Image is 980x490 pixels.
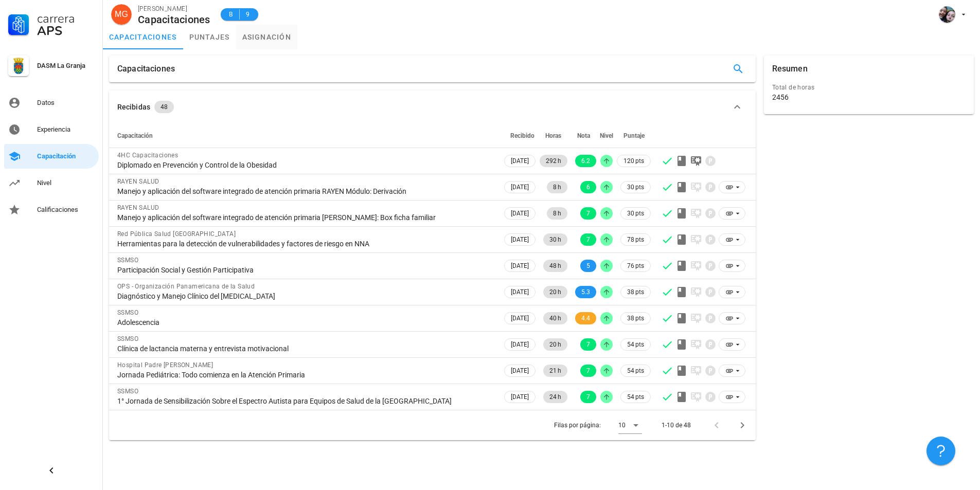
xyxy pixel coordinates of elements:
[581,155,590,167] span: 6.2
[109,90,756,123] button: Recibidas 48
[4,144,99,169] a: Capacitación
[37,179,95,187] div: Nivel
[549,365,561,377] span: 21 h
[117,187,494,196] div: Manejo y aplicación del software integrado de atención primaria RAYEN Módulo: Derivación
[623,156,644,166] span: 120 pts
[549,338,561,351] span: 20 h
[117,101,150,113] div: Recibidas
[117,230,236,238] span: Red Pública Salud [GEOGRAPHIC_DATA]
[586,233,590,246] span: 7
[138,14,210,25] div: Capacitaciones
[117,361,213,369] span: Hospital Padre [PERSON_NAME]
[553,181,561,193] span: 8 h
[117,152,178,159] span: 4HC Capacitaciones
[117,265,494,275] div: Participación Social y Gestión Participativa
[161,101,168,113] span: 48
[618,417,642,433] div: 10Filas por página:
[511,208,529,219] span: [DATE]
[183,25,236,49] a: puntajes
[549,312,561,324] span: 40 h
[37,206,95,214] div: Calificaciones
[772,82,966,93] div: Total de horas
[117,160,494,170] div: Diplomado en Prevención y Control de la Obesidad
[772,93,789,102] div: 2456
[586,338,590,351] span: 7
[549,286,561,298] span: 20 h
[538,123,569,148] th: Horas
[627,313,644,323] span: 38 pts
[598,123,615,148] th: Nivel
[37,99,95,107] div: Datos
[627,366,644,376] span: 54 pts
[117,344,494,353] div: Clínica de lactancia materna y entrevista motivacional
[111,4,132,25] div: avatar
[627,261,644,271] span: 76 pts
[627,287,644,297] span: 38 pts
[586,391,590,403] span: 7
[117,335,138,342] span: SSMSO
[549,233,561,246] span: 30 h
[117,213,494,222] div: Manejo y aplicación del software integrado de atención primaria [PERSON_NAME]: Box ficha familiar
[244,9,252,20] span: 9
[581,286,590,298] span: 5.3
[115,4,128,25] span: MG
[586,181,590,193] span: 6
[117,292,494,301] div: Diagnóstico y Manejo Clínico del [MEDICAL_DATA]
[117,257,138,264] span: SSMSO
[510,132,534,139] span: Recibido
[618,421,626,430] div: 10
[615,123,653,148] th: Puntaje
[511,260,529,271] span: [DATE]
[109,123,502,148] th: Capacitación
[4,197,99,222] a: Calificaciones
[511,286,529,298] span: [DATE]
[586,207,590,220] span: 7
[511,391,529,403] span: [DATE]
[627,392,644,402] span: 54 pts
[117,204,159,211] span: RAYEN SALUD
[117,388,138,395] span: SSMSO
[37,62,95,70] div: DASM La Granja
[37,152,95,160] div: Capacitación
[627,182,644,192] span: 30 pts
[569,123,598,148] th: Nota
[511,339,529,350] span: [DATE]
[227,9,235,20] span: B
[37,125,95,134] div: Experiencia
[511,182,529,193] span: [DATE]
[586,260,590,272] span: 5
[511,155,529,167] span: [DATE]
[37,25,95,37] div: APS
[117,56,175,82] div: Capacitaciones
[627,339,644,350] span: 54 pts
[586,365,590,377] span: 7
[549,260,561,272] span: 48 h
[554,410,642,440] div: Filas por página:
[502,123,538,148] th: Recibido
[117,132,153,139] span: Capacitación
[511,365,529,376] span: [DATE]
[117,318,494,327] div: Adolescencia
[545,132,561,139] span: Horas
[546,155,561,167] span: 292 h
[627,234,644,245] span: 78 pts
[549,391,561,403] span: 24 h
[117,396,494,406] div: 1° Jornada de Sensibilización Sobre el Espectro Autista para Equipos de Salud de la [GEOGRAPHIC_D...
[117,370,494,379] div: Jornada Pediátrica: Todo comienza en la Atención Primaria
[4,117,99,142] a: Experiencia
[117,309,138,316] span: SSMSO
[138,4,210,14] div: [PERSON_NAME]
[577,132,590,139] span: Nota
[117,283,255,290] span: OPS - Organización Panamericana de la Salud
[511,313,529,324] span: [DATE]
[511,234,529,245] span: [DATE]
[939,6,955,23] div: avatar
[103,25,183,49] a: capacitaciones
[117,178,159,185] span: RAYEN SALUD
[236,25,298,49] a: asignación
[662,421,691,430] div: 1-10 de 48
[4,171,99,195] a: Nivel
[772,56,808,82] div: Resumen
[581,312,590,324] span: 4.4
[553,207,561,220] span: 8 h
